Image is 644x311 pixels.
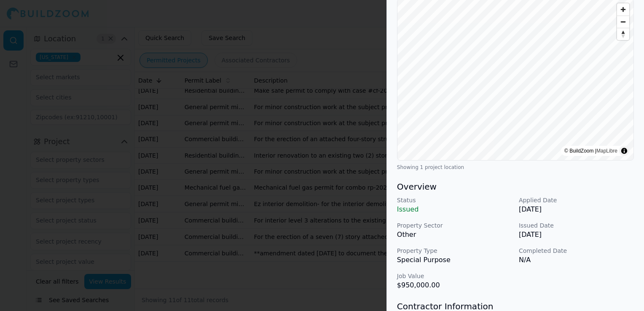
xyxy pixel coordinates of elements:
summary: Toggle attribution [619,146,629,156]
div: Showing 1 project location [397,164,634,171]
p: Applied Date [519,196,634,204]
p: Status [397,196,512,204]
button: Zoom in [617,3,629,16]
p: Other [397,230,512,240]
p: [DATE] [519,230,634,240]
a: MapLibre [596,148,617,154]
div: © BuildZoom | [564,147,617,155]
p: $950,000.00 [397,280,512,290]
p: Issued [397,204,512,214]
p: Special Purpose [397,255,512,265]
p: Property Sector [397,221,512,230]
p: Completed Date [519,247,634,255]
button: Zoom out [617,16,629,28]
p: Issued Date [519,221,634,230]
p: [DATE] [519,204,634,214]
p: Property Type [397,247,512,255]
p: Job Value [397,272,512,280]
button: Reset bearing to north [617,28,629,40]
h3: Overview [397,181,634,193]
p: N/A [519,255,634,265]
